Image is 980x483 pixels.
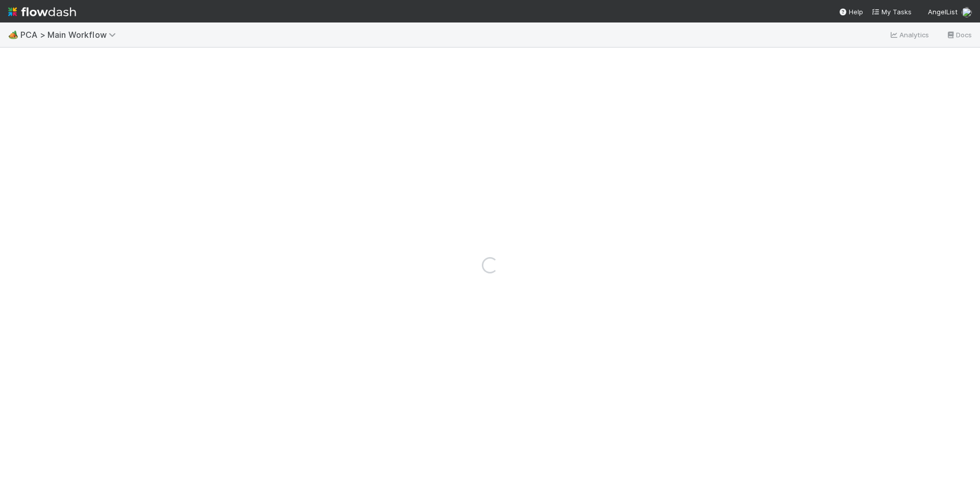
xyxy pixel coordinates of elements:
a: Analytics [889,29,929,41]
span: PCA > Main Workflow [20,30,121,40]
img: avatar_99e80e95-8f0d-4917-ae3c-b5dad577a2b5.png [962,7,972,17]
a: Docs [946,29,972,41]
span: My Tasks [871,8,912,16]
img: logo-inverted-e16ddd16eac7371096b0.svg [8,3,76,20]
div: Help [839,7,863,17]
a: My Tasks [871,7,912,17]
span: AngelList [928,8,958,16]
span: 🏕️ [8,30,18,39]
